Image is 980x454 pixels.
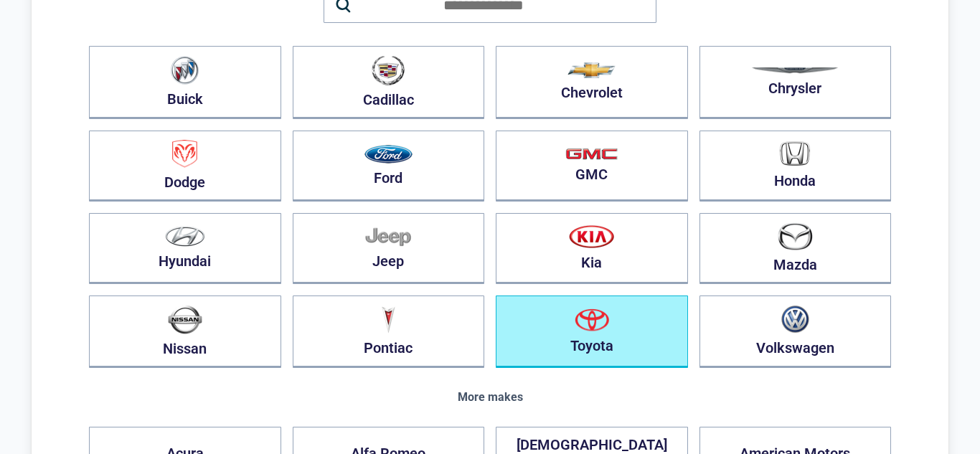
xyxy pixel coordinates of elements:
button: Ford [293,131,485,202]
button: Hyundai [89,213,281,284]
button: Volkswagen [699,295,892,368]
button: Nissan [89,295,281,368]
button: Mazda [699,213,892,284]
button: Pontiac [293,295,485,368]
button: Cadillac [293,46,485,119]
button: Dodge [89,131,281,202]
button: GMC [496,131,688,202]
button: Toyota [496,295,688,368]
button: Chevrolet [496,46,688,119]
div: More makes [89,391,891,404]
button: Buick [89,46,281,119]
button: Chrysler [699,46,892,119]
button: Jeep [293,213,485,284]
button: Kia [496,213,688,284]
button: Honda [699,131,892,202]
